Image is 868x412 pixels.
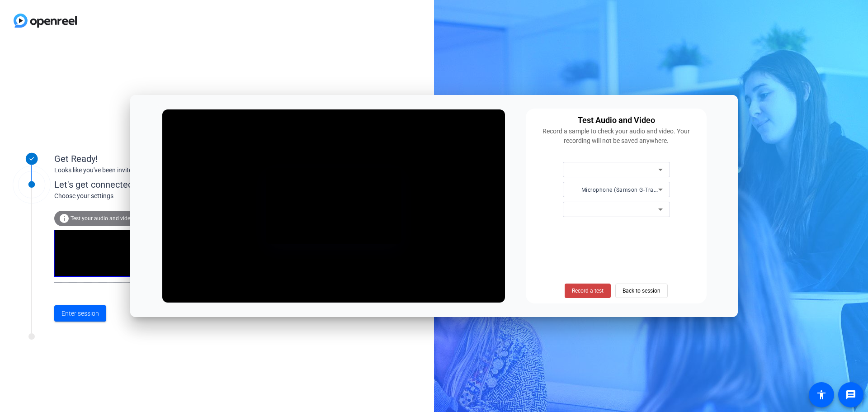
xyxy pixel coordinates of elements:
[623,282,660,299] span: Back to session
[581,186,673,193] span: Microphone (Samson G-Track Pro)
[61,309,99,318] span: Enter session
[565,284,611,298] button: Record a test
[578,114,655,127] div: Test Audio and Video
[54,191,254,201] div: Choose your settings
[531,127,701,146] div: Record a sample to check your audio and video. Your recording will not be saved anywhere.
[615,284,668,298] button: Back to session
[816,389,827,400] mat-icon: accessibility
[71,215,133,222] span: Test your audio and video
[59,213,70,224] mat-icon: info
[572,287,604,295] span: Record a test
[54,166,235,175] div: Looks like you've been invited to join
[54,178,254,191] div: Let's get connected.
[845,389,856,400] mat-icon: message
[54,152,235,166] div: Get Ready!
